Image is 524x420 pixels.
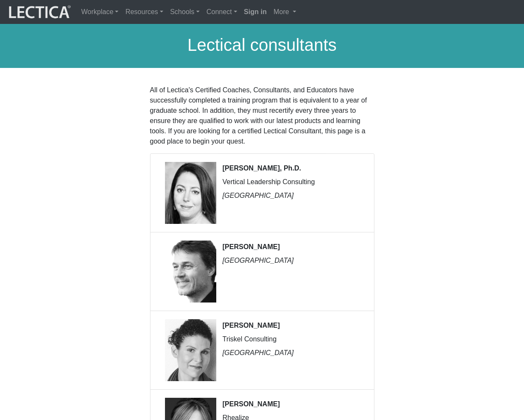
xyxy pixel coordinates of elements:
a: Sign in [241,3,270,21]
strong: [PERSON_NAME] [223,322,280,329]
i: [GEOGRAPHIC_DATA] [223,257,294,264]
a: Connect [203,3,241,21]
h1: Lectical consultants [25,35,499,55]
strong: [PERSON_NAME], Ph.D. [223,164,301,172]
a: Resources [122,3,167,21]
img: Bridget Blackford [165,319,216,381]
a: Workplace [78,3,122,21]
p: Vertical Leadership Consulting [223,179,365,185]
i: [GEOGRAPHIC_DATA] [223,192,294,199]
p: All of Lectica's Certified Coaches, Consultants, and Educators have successfully completed a trai... [150,85,374,147]
img: Kristian Merkoll [165,241,216,303]
strong: [PERSON_NAME] [223,400,280,408]
strong: Sign in [244,8,267,15]
p: Triskel Consulting [223,336,365,343]
strong: [PERSON_NAME] [223,243,280,250]
img: lecticalive [7,4,71,20]
a: Schools [167,3,203,21]
a: More [270,3,300,21]
i: [GEOGRAPHIC_DATA] [223,349,294,356]
img: Rebecca Andree [165,162,216,224]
